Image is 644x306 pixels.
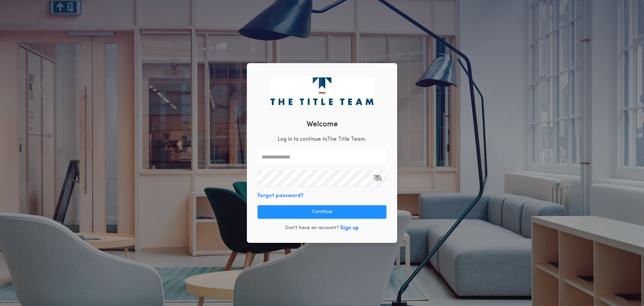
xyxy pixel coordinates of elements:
[270,77,373,105] img: logo
[340,224,359,232] button: Sign up
[258,192,304,200] button: Forgot password?
[307,119,338,130] h2: Welcome
[258,205,386,219] button: Continue
[278,135,366,143] p: Log in to continue to The Title Team .
[285,225,339,231] p: Don't have an account?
